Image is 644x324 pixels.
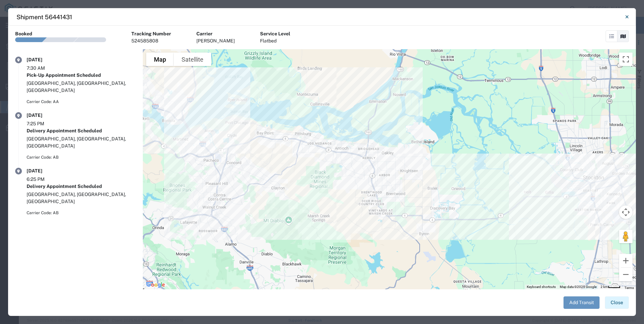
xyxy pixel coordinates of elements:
[174,53,211,66] button: Show satellite imagery
[619,254,633,267] button: Zoom in
[563,296,600,309] button: Add Transit
[27,176,60,183] div: 6:25 PM
[599,285,622,289] button: Map Scale: 2 km per 33 pixels
[27,127,136,134] div: Delivery Appointment Scheduled
[144,281,167,289] img: Google
[527,285,556,289] button: Keyboard shortcuts
[144,281,167,289] a: Open this area in Google Maps (opens a new window)
[27,120,60,127] div: 7:25 PM
[619,53,633,66] button: Toggle fullscreen view
[146,53,174,66] button: Show street map
[619,268,633,281] button: Zoom out
[27,154,136,160] div: Carrier Code: AB
[619,230,633,243] button: Drag Pegman onto the map to open Street View
[27,210,136,216] div: Carrier Code: AB
[619,205,633,219] button: Map camera controls
[27,72,136,79] div: Pick-Up Appointment Scheduled
[27,80,136,94] div: [GEOGRAPHIC_DATA], [GEOGRAPHIC_DATA], [GEOGRAPHIC_DATA]
[27,65,60,72] div: 7:30 AM
[624,286,634,290] a: Terms
[260,30,290,37] div: Service Level
[260,37,290,44] div: Flatbed
[196,37,235,44] div: [PERSON_NAME]
[27,135,136,150] div: [GEOGRAPHIC_DATA], [GEOGRAPHIC_DATA], [GEOGRAPHIC_DATA]
[27,112,60,119] div: [DATE]
[601,285,608,289] span: 2 km
[196,30,235,37] div: Carrier
[27,183,136,190] div: Delivery Appointment Scheduled
[27,191,136,205] div: [GEOGRAPHIC_DATA], [GEOGRAPHIC_DATA], [GEOGRAPHIC_DATA]
[620,10,634,24] button: Close
[15,30,32,37] div: Booked
[131,30,171,37] div: Tracking Number
[17,12,72,22] h4: Shipment 56441431
[605,296,629,309] button: Close
[560,285,597,289] span: Map data ©2025 Google
[27,167,60,174] div: [DATE]
[27,99,136,105] div: Carrier Code: AA
[27,56,60,63] div: [DATE]
[131,37,171,44] div: 524585808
